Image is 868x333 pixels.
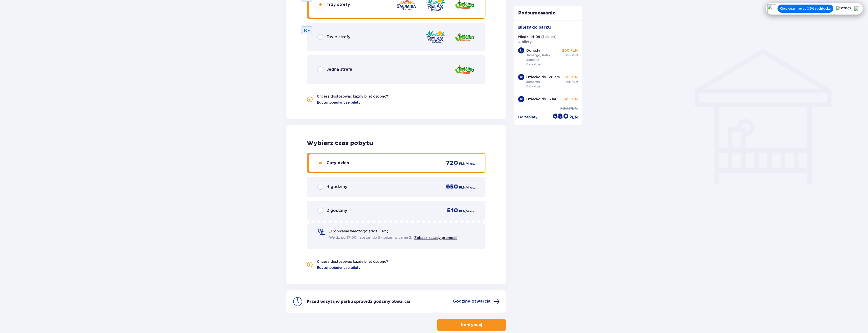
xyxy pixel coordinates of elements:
p: Chcesz dostosować każdy bilet osobno? [317,259,388,264]
a: Edytuj pojedyncze bilety [317,265,360,270]
p: PLN [572,80,578,84]
p: „Tropikalne wieczory" (Ndz. - Pt.): [329,229,389,234]
p: Dwie strefy [327,34,350,40]
p: 680 [553,112,568,121]
p: 16+ [304,28,310,33]
p: Cały dzień [327,160,349,166]
img: zone logo [455,62,475,77]
p: Dziecko do 120 cm [526,75,560,80]
div: 1 x [518,96,524,102]
p: 650 [446,183,458,191]
p: Godziny otwarcia [453,299,491,304]
p: 210 [565,53,571,58]
p: 4 bilety [518,39,532,44]
p: Podsumowanie [514,10,582,16]
p: ( 1 dzień ) [541,34,556,39]
p: Trzy strefy [327,2,350,7]
img: zone logo [455,30,475,44]
p: Bilety do parku [518,25,551,30]
p: 200 PLN [562,48,578,53]
div: 2 x [518,47,524,53]
p: 4 godziny [327,184,347,190]
p: Wybierz czas pobytu [307,139,485,147]
a: Edytuj pojedyncze bilety [317,100,360,105]
div: 1 x [518,74,524,80]
p: / 4 os. [465,161,475,166]
p: 145 PLN [563,97,578,102]
p: Jamango, Relax, Saunaria [526,53,561,62]
p: 2 godziny [327,208,347,213]
img: clock icon [293,297,303,307]
p: PLN [569,106,578,112]
p: Przed wizytą w parku sprawdź godziny otwarcia [307,299,410,304]
p: 720 [560,106,568,112]
p: 135 PLN [563,75,578,80]
a: Zobacz zasady promocji [414,236,457,240]
p: Chcesz dostosować każdy bilet osobno? [317,94,388,99]
span: Wejdź po 17:00 i zostań do 5 godzin w cenie 2. [329,235,412,240]
p: PLN [459,209,465,214]
p: Kontynuuj [461,322,482,328]
p: 720 [446,159,458,167]
p: Jamango [526,80,540,84]
p: Niedz. 14.09 [518,34,540,39]
p: Jedna strefa [327,67,352,72]
p: / 4 os. [465,209,475,214]
p: Cały dzień [526,62,542,67]
p: PLN [459,161,465,166]
p: Dziecko do 16 lat [526,97,556,102]
p: PLN [459,185,465,190]
p: Cały dzień [526,84,542,89]
p: 145 [566,80,571,84]
p: PLN [572,53,578,58]
p: 510 [447,207,458,214]
img: zone logo [425,30,446,44]
p: PLN [569,115,578,120]
p: Dorosły [526,48,540,53]
button: Godziny otwarcia [453,299,500,305]
button: Kontynuuj [437,319,506,331]
p: / 4 os. [465,185,475,190]
p: Do zapłaty : [518,115,538,120]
